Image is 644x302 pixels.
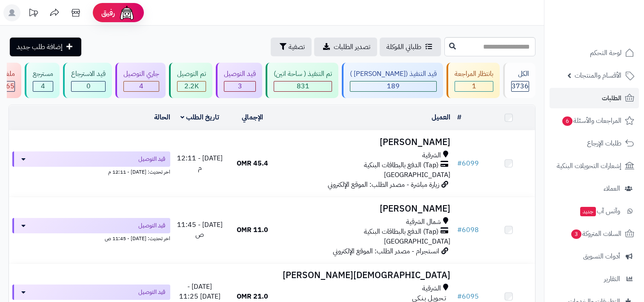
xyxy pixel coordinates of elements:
[340,63,445,98] a: قيد التنفيذ ([PERSON_NAME] ) 189
[550,224,639,244] a: السلات المتروكة3
[550,88,639,108] a: الطلبات
[237,225,268,235] span: 11.0 OMR
[571,229,581,239] span: 3
[550,133,639,154] a: طلبات الإرجاع
[61,63,114,98] a: قيد الاسترجاع 0
[457,225,479,235] a: #6098
[457,225,462,235] span: #
[580,207,596,216] span: جديد
[242,112,263,122] a: الإجمالي
[604,273,620,285] span: التقارير
[364,227,438,237] span: (Tap) الدفع بالبطاقات البنكية
[184,81,199,91] span: 2.2K
[17,42,63,52] span: إضافة طلب جديد
[550,178,639,199] a: العملاء
[586,22,636,40] img: logo-2.png
[386,42,421,52] span: طلباتي المُوكلة
[570,228,621,240] span: السلات المتروكة
[579,205,620,217] span: وآتس آب
[550,246,639,267] a: أدوات التسويق
[23,4,44,23] a: تحديثات المنصة
[561,115,621,127] span: المراجعات والأسئلة
[387,81,400,91] span: 189
[177,81,206,91] div: 2239
[384,170,450,180] span: [GEOGRAPHIC_DATA]
[138,221,165,230] span: قيد التوصيل
[214,63,264,98] a: قيد التوصيل 3
[455,81,493,91] div: 1
[138,155,165,163] span: قيد التوصيل
[33,81,53,91] div: 4
[12,233,170,242] div: اخر تحديث: [DATE] - 11:45 ص
[314,38,377,56] a: تصدير الطلبات
[1,69,15,79] div: ملغي
[380,38,441,56] a: طلباتي المُوكلة
[177,69,206,79] div: تم التوصيل
[350,81,436,91] div: 189
[364,160,438,170] span: (Tap) الدفع بالبطاقات البنكية
[224,81,255,91] div: 3
[2,81,14,91] div: 465
[297,81,309,91] span: 831
[457,291,479,302] a: #6095
[124,81,159,91] div: 4
[406,217,441,227] span: شمال الشرقية
[72,81,105,91] div: 0
[33,69,53,79] div: مسترجع
[274,69,332,79] div: تم التنفيذ ( ساحة اتين)
[237,158,268,168] span: 45.4 OMR
[282,204,451,214] h3: [PERSON_NAME]
[328,180,439,190] span: زيارة مباشرة - مصدر الطلب: الموقع الإلكتروني
[237,291,268,302] span: 21.0 OMR
[587,137,621,149] span: طلبات الإرجاع
[457,158,462,168] span: #
[23,63,61,98] a: مسترجع 4
[562,116,572,126] span: 6
[2,81,14,91] span: 465
[12,167,170,176] div: اخر تحديث: [DATE] - 12:11 م
[602,92,621,104] span: الطلبات
[422,151,441,160] span: الشرقية
[86,81,91,91] span: 0
[432,112,450,122] a: العميل
[180,112,219,122] a: تاريخ الطلب
[604,183,620,195] span: العملاء
[271,38,312,56] button: تصفية
[139,81,143,91] span: 4
[123,69,159,79] div: جاري التوصيل
[472,81,476,91] span: 1
[550,43,639,63] a: لوحة التحكم
[384,236,450,247] span: [GEOGRAPHIC_DATA]
[264,63,340,98] a: تم التنفيذ ( ساحة اتين) 831
[575,70,621,81] span: الأقسام والمنتجات
[512,81,529,91] span: 3736
[457,158,479,168] a: #6099
[167,63,214,98] a: تم التوصيل 2.2K
[114,63,167,98] a: جاري التوصيل 4
[282,270,451,280] h3: [DEMOGRAPHIC_DATA][PERSON_NAME]
[550,110,639,131] a: المراجعات والأسئلة6
[511,69,529,79] div: الكل
[590,47,621,59] span: لوحة التحكم
[138,288,165,296] span: قيد التوصيل
[101,8,115,18] span: رفيق
[71,69,106,79] div: قيد الاسترجاع
[10,38,81,56] a: إضافة طلب جديد
[224,69,256,79] div: قيد التوصيل
[274,81,332,91] div: 831
[457,112,461,122] a: #
[422,284,441,293] span: الشرقية
[550,156,639,176] a: إشعارات التحويلات البنكية
[238,81,242,91] span: 3
[445,63,501,98] a: بانتظار المراجعة 1
[41,81,45,91] span: 4
[557,160,621,172] span: إشعارات التحويلات البنكية
[550,201,639,221] a: وآتس آبجديد
[154,112,170,122] a: الحالة
[457,291,462,302] span: #
[118,4,135,21] img: ai-face.png
[333,246,439,256] span: انستجرام - مصدر الطلب: الموقع الإلكتروني
[501,63,537,98] a: الكل3736
[282,137,451,147] h3: [PERSON_NAME]
[177,153,223,173] span: [DATE] - 12:11 م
